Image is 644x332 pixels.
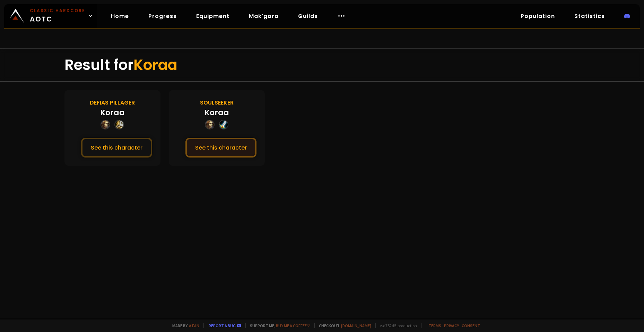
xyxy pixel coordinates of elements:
[209,323,236,328] a: Report a bug
[30,8,85,14] small: Classic Hardcore
[276,323,310,328] a: Buy me a coffee
[143,9,182,23] a: Progress
[189,323,199,328] a: a fan
[515,9,560,23] a: Population
[245,323,310,328] span: Support me,
[341,323,371,328] a: [DOMAIN_NAME]
[168,323,199,328] span: Made by
[90,98,135,107] div: Defias Pillager
[133,55,177,75] span: Koraa
[375,323,417,328] span: v. d752d5 - production
[105,9,134,23] a: Home
[64,49,580,81] div: Result for
[81,138,152,158] button: See this character
[428,323,441,328] a: Terms
[200,98,234,107] div: Soulseeker
[30,8,85,24] span: AOTC
[293,9,323,23] a: Guilds
[185,138,256,158] button: See this character
[569,9,610,23] a: Statistics
[204,107,229,118] div: Koraa
[191,9,235,23] a: Equipment
[444,323,459,328] a: Privacy
[462,323,480,328] a: Consent
[243,9,284,23] a: Mak'gora
[314,323,371,328] span: Checkout
[100,107,125,118] div: Koraa
[4,4,97,28] a: Classic HardcoreAOTC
